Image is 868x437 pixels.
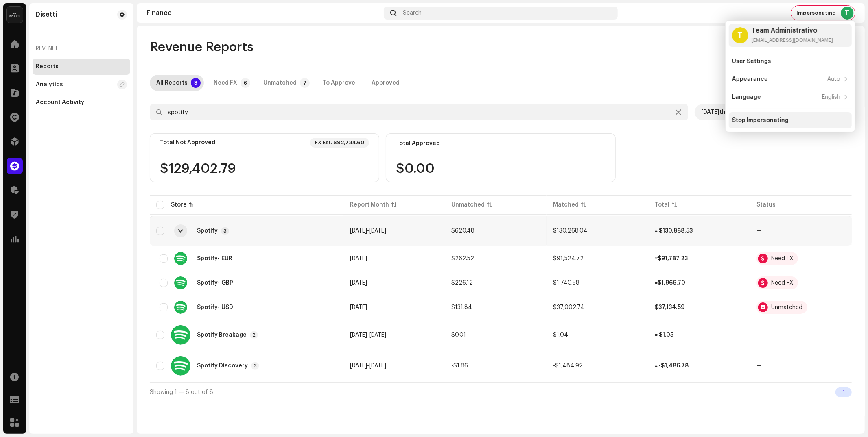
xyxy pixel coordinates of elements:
[250,331,258,339] p-badge: 2
[752,37,833,43] div: [EMAIL_ADDRESS][DOMAIN_NAME]
[350,332,367,338] span: [DATE]
[553,228,588,234] span: $130,268.04
[191,78,201,88] p-badge: 8
[300,78,310,88] p-badge: 7
[752,27,833,34] div: Team Administrativo
[655,304,684,310] span: $37,134.59
[369,363,386,369] span: [DATE]
[146,10,380,16] div: Finance
[372,75,400,91] div: Approved
[452,280,473,286] span: $226.12
[655,228,693,234] span: ≈ $130,888.53
[732,27,748,43] div: T
[33,76,130,93] re-m-nav-item: Analytics
[553,332,568,338] span: $1.04
[796,10,836,16] span: Impersonating
[369,228,386,234] span: [DATE]
[719,109,743,115] span: through
[553,256,584,261] span: $91,524.72
[251,362,259,370] p-badge: 3
[150,389,213,395] span: Showing 1 — 8 out of 8
[36,11,57,18] div: Disetti
[221,227,229,235] p-badge: 3
[150,104,688,120] input: Search
[658,280,685,286] span: $1,966.70
[732,94,761,100] div: Language
[655,256,658,261] span: ≈
[350,256,367,261] span: [DATE]
[732,58,771,65] div: User Settings
[33,39,130,59] re-a-nav-header: Revenue
[36,81,63,88] div: Analytics
[841,7,854,20] div: T
[150,39,254,55] span: Revenue Reports
[218,304,233,310] span: - USD
[452,228,475,234] span: $620.48
[160,139,215,146] div: Total Not Approved
[771,280,793,286] div: Need FX
[822,94,840,100] div: English
[350,363,386,369] span: -
[729,89,852,105] re-m-nav-item: Language
[33,94,130,111] re-m-nav-item: Account Activity
[655,332,673,338] span: ≈ $1.05
[658,256,688,261] span: $91,787.23
[729,53,852,70] re-m-nav-item: User Settings
[218,280,233,286] span: - GBP
[36,99,84,106] div: Account Activity
[197,304,218,310] span: Spotify
[452,363,468,369] span: -$1.86
[350,228,386,234] span: -
[729,112,852,128] re-m-nav-item: Stop Impersonating
[553,304,584,310] span: $37,002.74
[197,280,218,286] span: Spotify
[197,228,218,234] div: Spotify
[214,75,237,91] div: Need FX
[756,363,845,369] re-a-table-badge: —
[553,280,579,286] span: $1,740.58
[218,256,232,261] span: - EUR
[452,304,472,310] span: $131.84
[350,332,386,338] span: -
[452,256,474,261] span: $262.52
[350,363,367,369] span: [DATE]
[655,280,658,286] span: ≈
[369,332,386,338] span: [DATE]
[350,201,389,209] div: Report Month
[7,7,23,23] img: 02a7c2d3-3c89-4098-b12f-2ff2945c95ee
[350,280,367,286] span: [DATE]
[171,201,187,209] div: Store
[732,76,768,83] div: Appearance
[827,76,840,83] div: Auto
[835,387,852,397] div: 1
[452,332,466,338] span: $0.01
[156,75,188,91] div: All Reports
[655,256,688,261] span: $91,787.23
[241,78,250,88] p-badge: 6
[771,256,793,261] div: Need FX
[771,304,802,310] div: Unmatched
[732,117,789,124] div: Stop Impersonating
[655,201,669,209] div: Total
[655,280,685,286] span: $1,966.70
[33,59,130,75] re-m-nav-item: Reports
[197,256,218,261] span: Spotify
[729,71,852,87] re-m-nav-item: Appearance
[756,332,845,338] re-a-table-badge: —
[396,140,440,147] div: Total Approved
[701,109,719,115] span: [DATE]
[701,104,764,120] span: Last 3 months
[553,201,579,209] div: Matched
[263,75,297,91] div: Unmatched
[36,63,59,70] div: Reports
[756,228,845,234] re-a-table-badge: —
[452,201,485,209] div: Unmatched
[197,363,248,369] div: Spotify Discovery
[403,10,422,16] span: Search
